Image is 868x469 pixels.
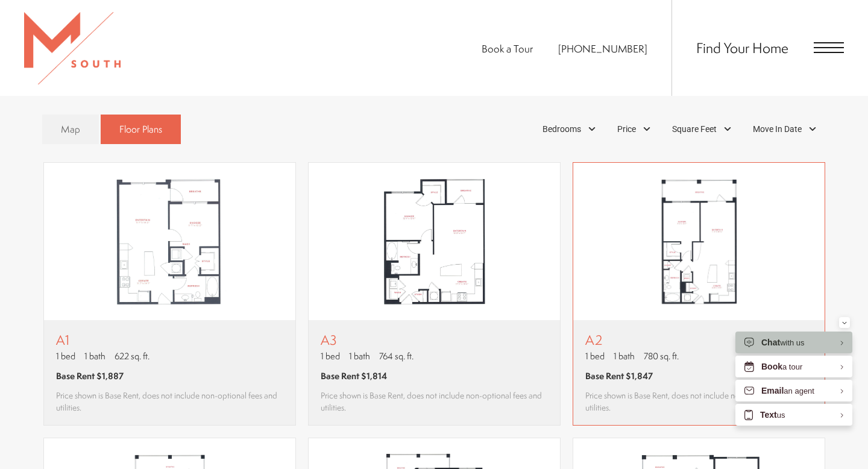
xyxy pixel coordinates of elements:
[482,42,533,55] a: Book a Tour
[614,350,635,362] span: 1 bath
[308,162,561,426] a: View floor plan A3
[672,123,717,136] span: Square Feet
[321,389,548,413] span: Price shown is Base Rent, does not include non-optional fees and utilities.
[585,332,813,347] p: A2
[56,370,124,382] span: Base Rent $1,887
[44,163,295,321] img: A1 - 1 bedroom floor plan layout with 1 bathroom and 622 square feet
[115,350,149,362] span: 622 sq. ft.
[696,38,788,57] a: Find Your Home
[84,350,105,362] span: 1 bath
[542,123,581,136] span: Bedrooms
[617,123,636,136] span: Price
[644,350,679,362] span: 780 sq. ft.
[321,350,340,362] span: 1 bed
[56,350,75,362] span: 1 bed
[61,122,80,136] span: Map
[309,163,560,321] img: A3 - 1 bedroom floor plan layout with 1 bathroom and 764 square feet
[119,122,162,136] span: Floor Plans
[379,350,414,362] span: 764 sq. ft.
[56,332,283,347] p: A1
[585,350,605,362] span: 1 bed
[349,350,370,362] span: 1 bath
[43,162,296,426] a: View floor plan A1
[585,370,653,382] span: Base Rent $1,847
[573,162,825,426] a: View floor plan A2
[814,42,844,53] button: Open Menu
[573,163,825,321] img: A2 - 1 bedroom floor plan layout with 1 bathroom and 780 square feet
[558,42,647,55] span: [PHONE_NUMBER]
[753,123,802,136] span: Move In Date
[321,370,387,382] span: Base Rent $1,814
[56,389,283,413] span: Price shown is Base Rent, does not include non-optional fees and utilities.
[585,389,813,413] span: Price shown is Base Rent, does not include non-optional fees and utilities.
[558,42,647,55] a: Call Us at 813-570-8014
[24,12,121,84] img: MSouth
[321,332,548,347] p: A3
